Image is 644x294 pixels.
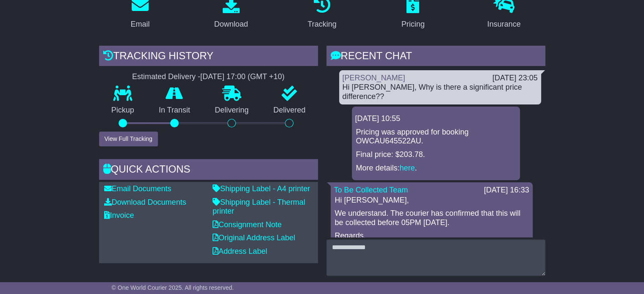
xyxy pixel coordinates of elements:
[104,198,186,206] a: Download Documents
[334,186,408,194] a: To Be Collected Team
[104,184,171,193] a: Email Documents
[104,211,134,220] a: Invoice
[356,128,516,146] p: Pricing was approved for booking OWCAU645522AU.
[356,150,516,159] p: Final price: $203.78.
[202,106,261,115] p: Delivering
[99,159,318,182] div: Quick Actions
[213,247,267,256] a: Address Label
[307,19,336,30] div: Tracking
[200,72,285,82] div: [DATE] 17:00 (GMT +10)
[213,220,282,229] a: Consignment Note
[146,106,202,115] p: In Transit
[214,19,248,30] div: Download
[335,209,528,227] p: We understand. The courier has confirmed that this will be collected before 05PM [DATE].
[343,74,405,82] a: [PERSON_NAME]
[213,198,305,216] a: Shipping Label - Thermal printer
[326,46,545,69] div: RECENT CHAT
[99,72,318,82] div: Estimated Delivery -
[261,106,318,115] p: Delivered
[484,186,529,195] div: [DATE] 16:33
[335,196,528,205] p: Hi [PERSON_NAME],
[99,46,318,69] div: Tracking history
[130,19,149,30] div: Email
[343,83,538,101] div: Hi [PERSON_NAME], Why is there a significant price difference??
[487,19,521,30] div: Insurance
[335,231,528,241] p: Regards,
[492,74,538,83] div: [DATE] 23:05
[356,164,516,173] p: More details: .
[99,106,146,115] p: Pickup
[213,234,295,242] a: Original Address Label
[400,164,415,172] a: here
[213,184,310,193] a: Shipping Label - A4 printer
[355,114,517,124] div: [DATE] 10:55
[401,19,425,30] div: Pricing
[99,132,158,146] button: View Full Tracking
[112,284,234,291] span: © One World Courier 2025. All rights reserved.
